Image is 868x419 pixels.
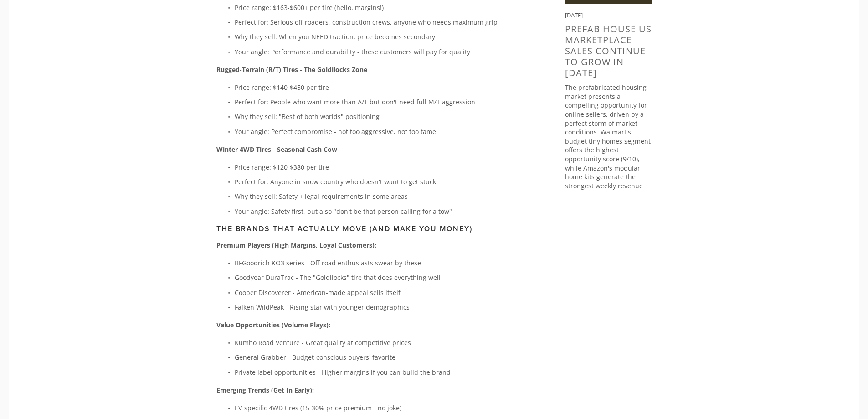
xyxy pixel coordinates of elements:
strong: Value Opportunities (Volume Plays): [216,321,330,329]
p: Goodyear DuraTrac - The "Goldilocks" tire that does everything well [235,272,536,283]
p: Perfect for: Serious off-roaders, construction crews, anyone who needs maximum grip [235,16,536,28]
strong: Rugged-Terrain (R/T) Tires - The Goldilocks Zone [216,65,367,74]
p: Falken WildPeak - Rising star with younger demographics [235,301,536,313]
p: Perfect for: Anyone in snow country who doesn't want to get stuck [235,176,536,187]
p: BFGoodrich KO3 series - Off-road enthusiasts swear by these [235,257,536,269]
h3: The Brands That Actually Move (And Make You Money) [216,224,536,233]
time: [DATE] [565,11,583,19]
p: Private label opportunities - Higher margins if you can build the brand [235,367,536,378]
p: Why they sell: Safety + legal requirements in some areas [235,191,536,202]
strong: Winter 4WD Tires - Seasonal Cash Cow [216,145,337,154]
p: Kumho Road Venture - Great quality at competitive prices [235,337,536,348]
a: Prefab House US Marketplace sales continue to grow in [DATE] [565,23,652,79]
p: Your angle: Safety first, but also "don't be that person calling for a tow" [235,206,536,217]
p: Why they sell: When you NEED traction, price becomes secondary [235,31,536,42]
p: Your angle: Perfect compromise - not too aggressive, not too tame [235,126,536,137]
p: Cooper Discoverer - American-made appeal sells itself [235,287,536,298]
p: Your angle: Performance and durability - these customers will pay for quality [235,46,536,57]
p: Perfect for: People who want more than A/T but don't need full M/T aggression [235,96,536,108]
strong: Emerging Trends (Get In Early): [216,386,314,394]
p: Price range: $163-$600+ per tire (hello, margins!) [235,2,536,13]
strong: Premium Players (High Margins, Loyal Customers): [216,241,376,249]
p: Price range: $140-$450 per tire [235,82,536,93]
p: General Grabber - Budget-conscious buyers' favorite [235,352,536,363]
p: Why they sell: "Best of both worlds" positioning [235,111,536,122]
p: EV-specific 4WD tires (15-30% price premium - no joke) [235,402,536,414]
p: Price range: $120-$380 per tire [235,161,536,173]
p: The prefabricated housing market presents a compelling opportunity for online sellers, driven by ... [565,83,652,199]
